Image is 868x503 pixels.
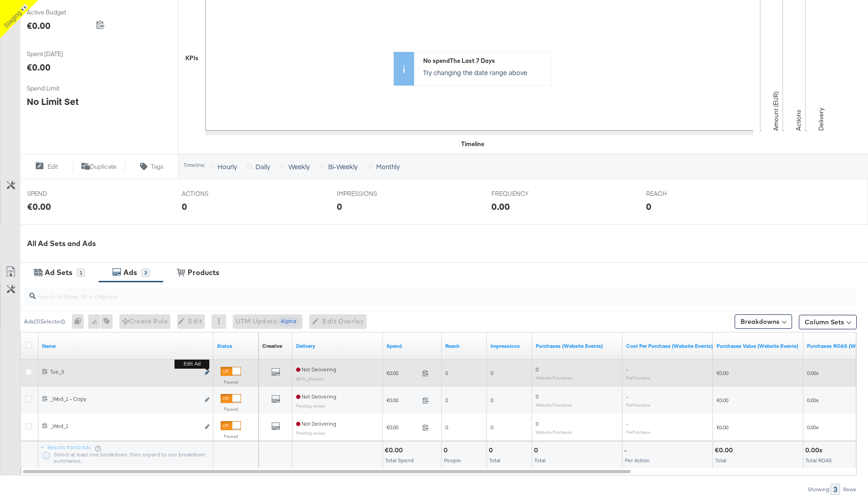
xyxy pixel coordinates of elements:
div: €0.00 [27,200,51,213]
span: Spent [DATE] [27,50,94,58]
div: €0.00 [27,61,51,74]
span: ACTIONS [182,190,250,198]
button: Column Sets [799,315,857,329]
span: 0 [536,393,538,400]
span: 0 [445,424,448,431]
div: - [624,446,629,455]
span: Total [715,457,726,464]
div: 0 [182,200,187,213]
a: The number of times your ad was served. On mobile apps an ad is counted as served the first time ... [491,342,528,350]
span: €0.00 [717,397,728,403]
div: €0.00 [715,446,736,455]
a: The average cost for each purchase tracked by your Custom Audience pixel on your website after pe... [626,342,713,350]
a: The number of people your ad was served to. [445,342,483,350]
sub: Website Purchases [536,402,572,408]
span: - [626,393,628,400]
button: Edit ad [204,368,210,378]
button: Breakdowns [735,314,792,329]
span: REACH [646,190,714,198]
span: Duplicate [90,162,117,171]
sub: Pending review [296,403,325,408]
div: No Limit Set [27,95,79,108]
span: Edit [47,162,58,171]
div: Rows [843,486,857,493]
div: Creative [262,342,282,350]
span: 0.00x [807,370,819,376]
div: 0 [337,200,342,213]
a: Shows the current state of your Ad. [217,342,255,350]
sub: Website Purchases [536,429,572,435]
div: 3 [830,484,840,495]
a: The total value of the purchase actions tracked by your Custom Audience pixel on your website aft... [717,342,800,350]
div: 0 [534,446,541,455]
button: Edit [20,161,73,172]
span: €0.00 [387,424,419,431]
span: - [626,366,628,373]
div: Ad Sets [45,267,72,278]
span: Monthly [376,162,400,171]
span: Weekly [288,162,310,171]
div: €0.00 [385,446,406,455]
label: Paused [221,379,241,385]
sub: Ad In_process [296,376,324,381]
span: FREQUENCY [491,190,559,198]
div: 0.00 [491,200,510,213]
a: Ad Name. [42,342,210,350]
span: People [444,457,461,464]
div: _Wed_1 [50,422,199,430]
sub: Pending review [296,430,325,436]
div: 0 [443,446,450,455]
span: €0.00 [387,397,419,403]
span: Tags [151,162,164,171]
div: No spend The Last 7 Days [423,57,547,65]
span: €0.00 [387,370,419,376]
span: 0 [445,370,448,376]
div: €0.00 [27,19,51,32]
span: Not Delivering [296,420,336,427]
div: 0 [489,446,495,455]
sub: Per Purchase [626,402,650,408]
span: Not Delivering [296,393,336,400]
span: Active Budget [27,8,94,17]
div: Showing: [807,486,830,493]
span: Total ROAS [806,457,832,464]
a: Reflects the ability of your Ad to achieve delivery. [296,342,379,350]
span: Not Delivering [296,366,336,373]
b: Edit ad [175,359,209,369]
div: 1 [77,269,85,277]
span: 0 [491,370,493,376]
sub: Website Purchases [536,375,572,380]
span: Total [489,457,500,464]
div: 3 [142,269,150,277]
span: Hourly [217,162,237,171]
p: Try changing the date range above [423,68,547,77]
span: 0 [536,420,538,427]
div: _Wed_1 – Copy [50,395,199,403]
span: Bi-Weekly [328,162,358,171]
div: Timeline: [183,162,206,168]
label: Paused [221,433,241,439]
span: €0.00 [717,370,728,376]
div: 0 [72,314,88,329]
span: 0 [491,397,493,403]
div: 0.00x [805,446,825,455]
div: Tue_3 [50,368,199,375]
span: 0 [536,366,538,373]
span: €0.00 [717,424,728,431]
a: The total amount spent to date. [387,342,438,350]
span: 0 [445,397,448,403]
div: Ads ( 0 Selected) [24,318,65,326]
button: Duplicate [73,161,126,172]
div: All Ad Sets and Ads [27,238,868,249]
div: Products [188,267,219,278]
span: 0 [491,424,493,431]
div: Ads [123,267,137,278]
span: 0.00x [807,397,819,403]
span: Daily [255,162,270,171]
a: The number of times a purchase was made tracked by your Custom Audience pixel on your website aft... [536,342,619,350]
label: Paused [221,406,241,412]
span: SPEND [27,190,95,198]
span: - [626,420,628,427]
button: Tags [125,161,178,172]
span: Per Action [625,457,650,464]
